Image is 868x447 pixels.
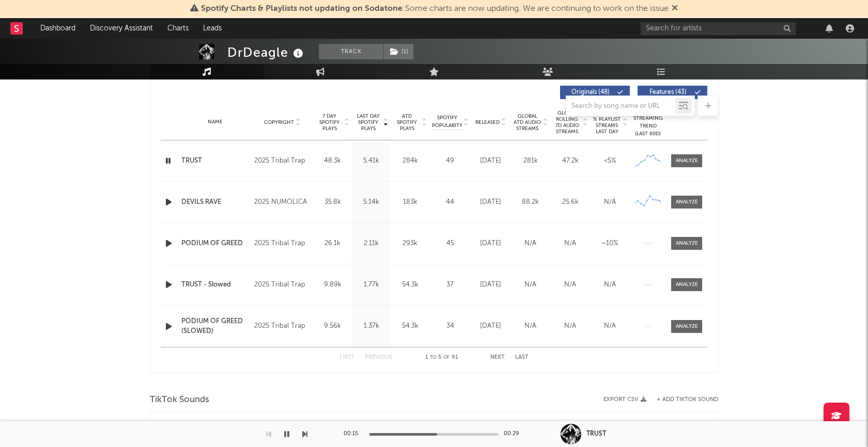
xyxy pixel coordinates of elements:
div: 284k [393,156,427,166]
div: 25.6k [553,197,587,207]
button: Previous [365,355,392,360]
input: Search by song name or URL [566,102,675,110]
a: Charts [160,18,196,39]
div: 293k [393,238,427,249]
div: <5% [593,156,627,166]
div: 2025 Tribal Trap [254,320,311,332]
span: Originals ( 48 ) [567,89,614,95]
div: 49 [432,156,468,166]
span: Released [475,119,500,125]
div: 37 [432,280,468,290]
div: 48.3k [316,156,349,166]
div: 54.3k [393,321,427,331]
div: 00:15 [344,428,364,440]
div: 35.8k [316,197,349,207]
span: to [430,355,436,360]
span: ( 1 ) [383,44,414,59]
div: 2025 NUMOLICA [254,196,311,209]
div: 2025 Tribal Trap [254,279,311,291]
div: N/A [513,238,548,249]
button: Next [490,355,505,360]
div: N/A [593,280,627,290]
input: Search for artists [641,22,796,35]
div: N/A [513,280,548,290]
div: 26.1k [316,238,349,249]
span: Features ( 43 ) [644,89,692,95]
div: TRUST [586,429,606,439]
button: First [339,355,354,360]
div: N/A [513,321,548,331]
div: 2025 Tribal Trap [254,155,311,167]
button: + Add TikTok Sound [646,397,718,403]
a: PODIUM OF GREED (SLOWED) [181,316,249,337]
span: Spotify Charts & Playlists not updating on Sodatone [201,5,402,13]
div: N/A [593,197,627,207]
button: Features(43) [638,86,707,99]
a: Leads [196,18,229,39]
div: N/A [593,321,627,331]
span: Copyright [264,119,294,125]
div: 5.14k [354,197,388,207]
div: [DATE] [473,280,508,290]
div: [DATE] [473,238,508,249]
div: Name [181,118,249,126]
span: Estimated % Playlist Streams Last Day [593,110,621,135]
div: [DATE] [473,321,508,331]
span: Global ATD Audio Streams [513,113,541,132]
div: 44 [432,197,468,207]
span: TikTok Sounds [150,394,209,406]
div: 34 [432,321,468,331]
div: [DATE] [473,197,508,207]
button: Export CSV [603,396,646,403]
a: TRUST - Slowed [181,280,249,290]
span: of [443,355,450,360]
div: 9.89k [316,280,349,290]
div: 1.77k [354,280,388,290]
div: 183k [393,197,427,207]
div: N/A [553,280,587,290]
div: N/A [553,238,587,249]
div: Global Streaming Trend (Last 60D) [632,107,663,138]
div: 281k [513,156,548,166]
div: 5.41k [354,156,388,166]
div: 2.11k [354,238,388,249]
button: (1) [384,44,413,59]
a: PODIUM OF GREED [181,238,249,249]
div: DrDeagle [227,44,306,61]
div: 9.56k [316,321,349,331]
span: Dismiss [672,5,678,13]
span: ATD Spotify Plays [393,113,421,132]
a: DEVILS RAVE [181,197,249,207]
div: 1.37k [354,321,388,331]
a: Dashboard [33,18,83,39]
a: Discovery Assistant [83,18,160,39]
div: [DATE] [473,156,508,166]
div: 45 [432,238,468,249]
button: Originals(48) [560,86,630,99]
span: Spotify Popularity [432,114,462,130]
button: + Add TikTok Sound [657,397,718,403]
div: 47.2k [553,156,587,166]
div: N/A [553,321,587,331]
button: Track [319,44,383,59]
button: Last [515,355,529,360]
div: 00:29 [504,428,524,440]
div: 2025 Tribal Trap [254,237,311,250]
div: ~ 10 % [593,238,627,249]
div: 54.3k [393,280,427,290]
span: : Some charts are now updating. We are continuing to work on the issue [201,5,669,13]
span: 7 Day Spotify Plays [316,113,343,132]
div: 1 5 91 [413,352,470,364]
span: Global Rolling 7D Audio Streams [553,110,581,135]
a: TRUST [181,156,249,166]
span: Last Day Spotify Plays [354,113,382,132]
div: 88.2k [513,197,548,207]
